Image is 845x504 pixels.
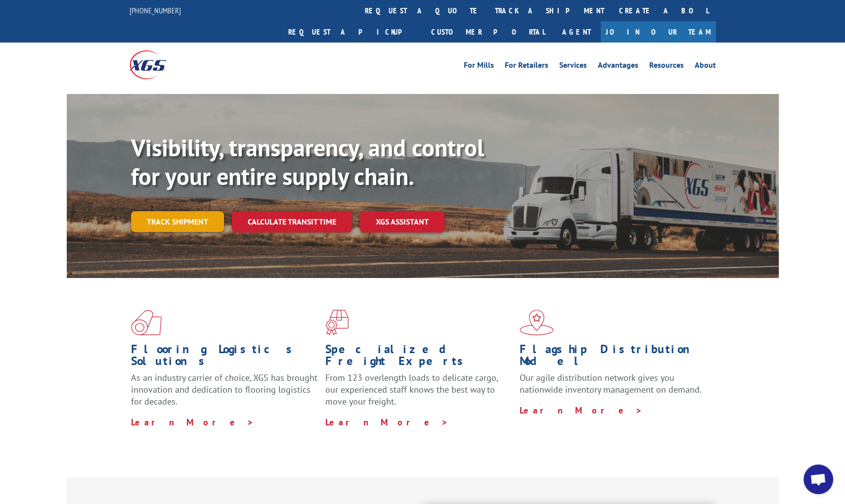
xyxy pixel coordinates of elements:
[360,211,445,232] a: XGS ASSISTANT
[520,405,643,416] a: Learn More >
[649,61,684,72] a: Resources
[131,343,318,372] h1: Flooring Logistics Solutions
[520,343,707,372] h1: Flagship Distribution Model
[325,310,349,335] img: xgs-icon-focused-on-flooring-red
[598,61,638,72] a: Advantages
[131,310,162,335] img: xgs-icon-total-supply-chain-intelligence-red
[552,21,601,43] a: Agent
[325,416,448,428] a: Learn More >
[131,211,224,232] a: Track shipment
[505,61,548,72] a: For Retailers
[325,343,512,372] h1: Specialized Freight Experts
[131,132,484,191] b: Visibility, transparency, and control for your entire supply chain.
[520,372,702,395] span: Our agile distribution network gives you nationwide inventory management on demand.
[601,21,716,43] a: Join Our Team
[520,310,554,335] img: xgs-icon-flagship-distribution-model-red
[695,61,716,72] a: About
[131,416,254,428] a: Learn More >
[559,61,587,72] a: Services
[464,61,494,72] a: For Mills
[281,21,424,43] a: Request a pickup
[232,211,352,232] a: Calculate transit time
[424,21,552,43] a: Customer Portal
[130,5,181,15] a: [PHONE_NUMBER]
[131,372,317,407] span: As an industry carrier of choice, XGS has brought innovation and dedication to flooring logistics...
[325,372,512,416] p: From 123 overlength loads to delicate cargo, our experienced staff knows the best way to move you...
[803,464,833,494] a: Open chat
